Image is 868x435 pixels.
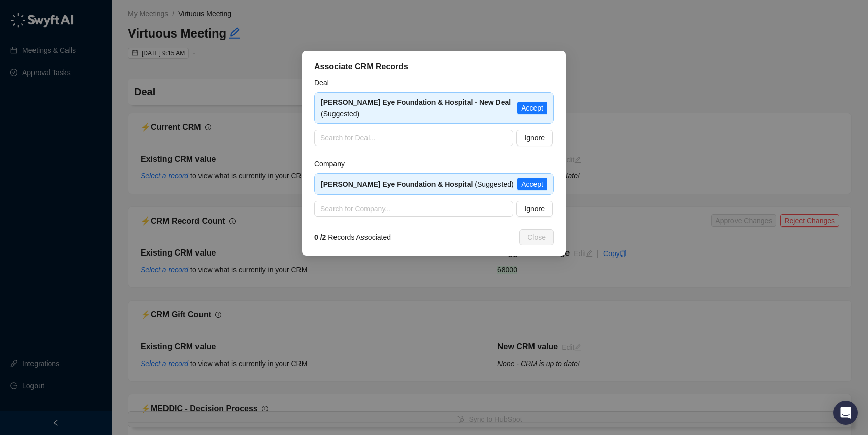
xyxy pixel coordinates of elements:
[314,232,391,243] span: Records Associated
[314,158,352,169] label: Company
[314,77,336,88] label: Deal
[524,203,545,214] span: Ignore
[321,98,511,106] strong: [PERSON_NAME] Eye Foundation & Hospital - New Deal
[321,98,511,118] span: (Suggested)
[516,201,553,217] button: Ignore
[314,233,326,241] strong: 0 / 2
[521,102,543,114] span: Accept
[321,180,473,188] strong: [PERSON_NAME] Eye Foundation & Hospital
[517,102,547,114] button: Accept
[833,401,858,425] div: Open Intercom Messenger
[524,132,545,143] span: Ignore
[321,180,514,188] span: (Suggested)
[519,229,554,245] button: Close
[517,178,547,190] button: Accept
[314,61,554,73] div: Associate CRM Records
[516,130,553,146] button: Ignore
[521,178,543,190] span: Accept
